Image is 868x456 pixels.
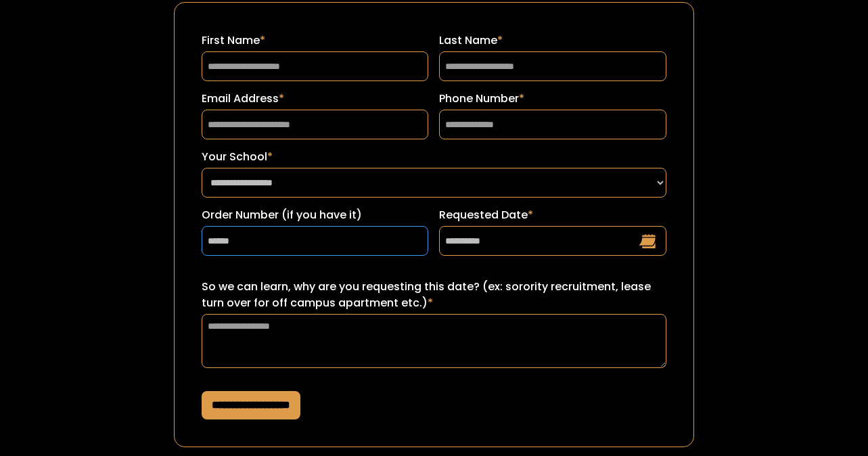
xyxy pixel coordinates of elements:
label: Last Name [439,32,666,49]
form: Request a Date Form [174,2,695,447]
label: Requested Date [439,207,666,223]
label: Order Number (if you have it) [202,207,429,223]
label: First Name [202,32,429,49]
label: So we can learn, why are you requesting this date? (ex: sorority recruitment, lease turn over for... [202,279,667,311]
label: Your School [202,149,667,165]
label: Email Address [202,91,429,107]
label: Phone Number [439,91,666,107]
